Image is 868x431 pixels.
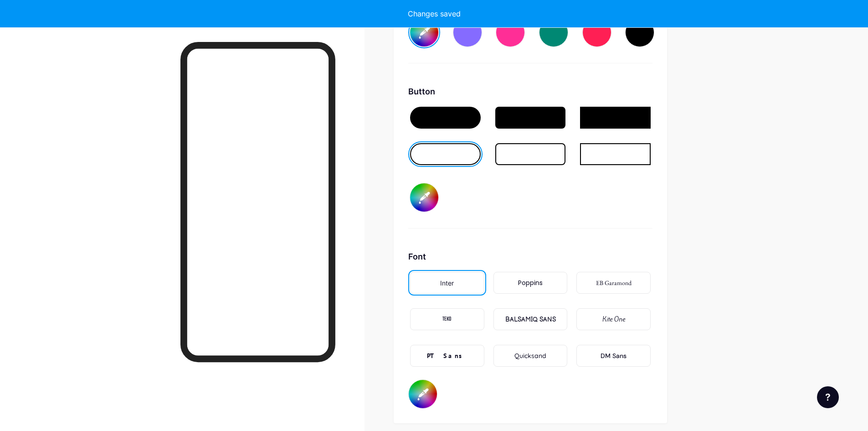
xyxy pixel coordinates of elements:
div: Font [408,250,652,263]
div: Quicksand [514,351,546,361]
div: Kite One [602,315,625,324]
div: EB Garamond [596,278,632,288]
div: TEKO [442,315,452,324]
div: Poppins [518,278,543,288]
div: Inter [440,278,454,288]
div: PT Sans [427,351,467,361]
div: Changes saved [408,8,461,19]
div: Button [408,85,652,98]
div: DM Sans [601,351,627,361]
div: BALSAMIQ SANS [505,315,556,324]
